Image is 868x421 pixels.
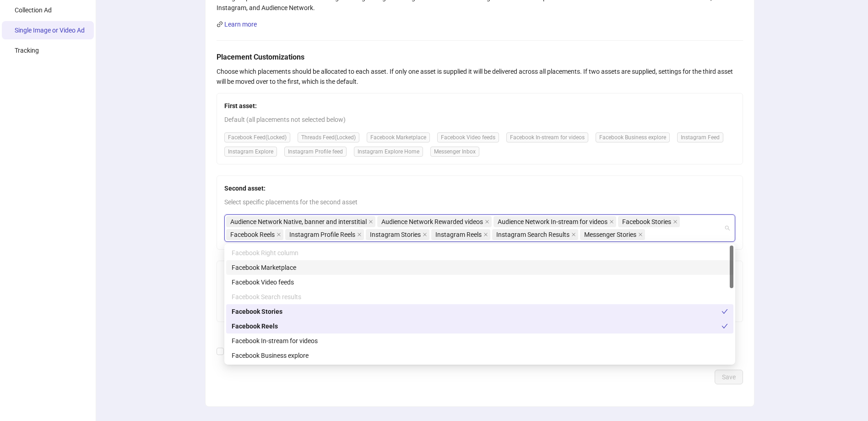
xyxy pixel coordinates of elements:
[715,370,743,384] button: Save
[496,230,570,240] span: Instagram Search Results
[354,147,423,157] span: Instagram Explore Home
[217,66,743,87] div: Choose which placements should be allocated to each asset. If only one asset is supplied it will ...
[298,132,359,142] span: Threads Feed (Locked)
[596,132,670,142] span: Facebook Business explore
[506,132,588,142] span: Facebook In-stream for videos
[722,308,728,315] span: check
[217,52,743,63] h5: Placement Customizations
[226,275,733,290] div: Facebook Video feeds
[226,334,733,348] div: Facebook In-stream for videos
[673,219,678,224] span: close
[437,132,499,142] span: Facebook Video feeds
[226,229,283,240] span: Facebook Reels
[677,132,723,142] span: Instagram Feed
[232,350,728,361] div: Facebook Business explore
[224,147,277,157] span: Instagram Explore
[232,321,722,331] div: Facebook Reels
[357,232,362,237] span: close
[224,132,290,142] span: Facebook Feed (Locked)
[224,346,333,356] span: Remove text on secondary asset
[226,246,733,260] div: Facebook Right column
[722,323,728,329] span: check
[584,230,636,240] span: Messenger Stories
[224,102,257,109] strong: First asset:
[370,230,421,240] span: Instagram Stories
[483,232,488,237] span: close
[498,217,608,227] span: Audience Network In-stream for videos
[226,348,733,363] div: Facebook Business explore
[622,217,671,227] span: Facebook Stories
[230,230,275,240] span: Facebook Reels
[289,230,355,240] span: Instagram Profile Reels
[226,216,375,227] span: Audience Network Native, banner and interstitial
[232,292,728,302] div: Facebook Search results
[485,219,489,224] span: close
[284,147,347,157] span: Instagram Profile feed
[232,336,728,346] div: Facebook In-stream for videos
[381,217,483,227] span: Audience Network Rewarded videos
[232,277,728,287] div: Facebook Video feeds
[431,229,490,240] span: Instagram Reels
[618,216,680,227] span: Facebook Stories
[224,21,257,28] a: Learn more
[609,219,614,224] span: close
[369,219,373,224] span: close
[226,260,733,275] div: Facebook Marketplace
[232,262,728,273] div: Facebook Marketplace
[217,21,223,27] span: link
[224,115,735,125] span: Default (all placements not selected below)
[224,197,735,207] span: Select specific placements for the second asset
[494,216,616,227] span: Audience Network In-stream for videos
[232,248,728,258] div: Facebook Right column
[580,229,645,240] span: Messenger Stories
[423,232,427,237] span: close
[367,132,430,142] span: Facebook Marketplace
[430,147,479,157] span: Messenger Inbox
[277,232,281,237] span: close
[226,304,733,319] div: Facebook Stories
[638,232,643,237] span: close
[230,217,367,227] span: Audience Network Native, banner and interstitial
[15,27,85,34] span: Single Image or Video Ad
[224,185,266,192] strong: Second asset:
[226,319,733,334] div: Facebook Reels
[15,6,52,14] span: Collection Ad
[285,229,364,240] span: Instagram Profile Reels
[366,229,429,240] span: Instagram Stories
[435,230,482,240] span: Instagram Reels
[377,216,492,227] span: Audience Network Rewarded videos
[226,290,733,304] div: Facebook Search results
[15,47,39,54] span: Tracking
[232,306,722,317] div: Facebook Stories
[492,229,578,240] span: Instagram Search Results
[571,232,576,237] span: close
